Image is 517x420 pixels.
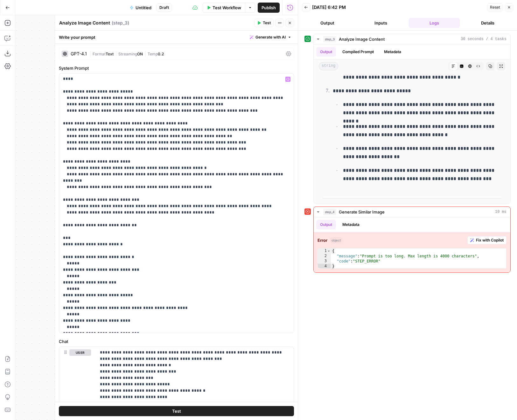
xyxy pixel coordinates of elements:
[318,254,331,259] div: 2
[495,209,507,215] span: 10 ms
[467,236,507,244] button: Fix with Copilot
[114,50,118,57] span: |
[314,34,510,44] button: 30 seconds / 4 tasks
[461,36,507,42] span: 30 seconds / 4 tasks
[318,237,327,243] strong: Error
[316,220,336,229] button: Output
[112,20,129,26] span: ( step_3 )
[355,18,406,28] button: Inputs
[71,52,87,56] div: GPT-4.1
[318,248,331,254] div: 1
[380,47,405,57] button: Metadata
[143,50,148,57] span: |
[106,52,114,56] span: Text
[339,220,363,229] button: Metadata
[339,209,385,215] span: Generate Similar Image
[476,237,504,243] span: Fix with Copilot
[314,217,510,272] div: 10 ms
[59,338,294,345] label: Chat
[136,4,151,11] span: Untitled
[159,5,169,10] span: Draft
[172,408,181,414] span: Test
[314,45,510,204] div: 30 seconds / 4 tasks
[89,50,93,57] span: |
[316,47,336,57] button: Output
[258,3,280,13] button: Publish
[339,36,385,42] span: Analyze Image Content
[126,3,155,13] button: Untitled
[263,20,271,26] span: Test
[59,65,294,71] label: System Prompt
[318,259,331,264] div: 3
[262,4,276,11] span: Publish
[487,3,503,11] button: Reset
[93,52,106,56] span: Format
[203,3,245,13] button: Test Workflow
[318,264,331,269] div: 4
[323,36,336,42] span: step_3
[148,52,158,56] span: Temp
[319,62,338,70] span: string
[314,207,510,217] button: 10 ms
[213,4,241,11] span: Test Workflow
[158,52,164,56] span: 0.2
[409,18,460,28] button: Logs
[59,406,294,416] button: Test
[254,19,274,27] button: Test
[255,34,286,40] span: Generate with AI
[137,52,143,56] span: ON
[55,31,298,44] div: Write your prompt
[339,47,378,57] button: Compiled Prompt
[490,4,500,10] span: Reset
[462,18,513,28] button: Details
[302,18,353,28] button: Output
[118,52,137,56] span: Streaming
[69,349,91,356] button: user
[330,237,342,243] span: object
[247,33,294,41] button: Generate with AI
[59,20,110,26] textarea: Analyze Image Content
[323,209,336,215] span: step_4
[327,248,331,254] span: Toggle code folding, rows 1 through 4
